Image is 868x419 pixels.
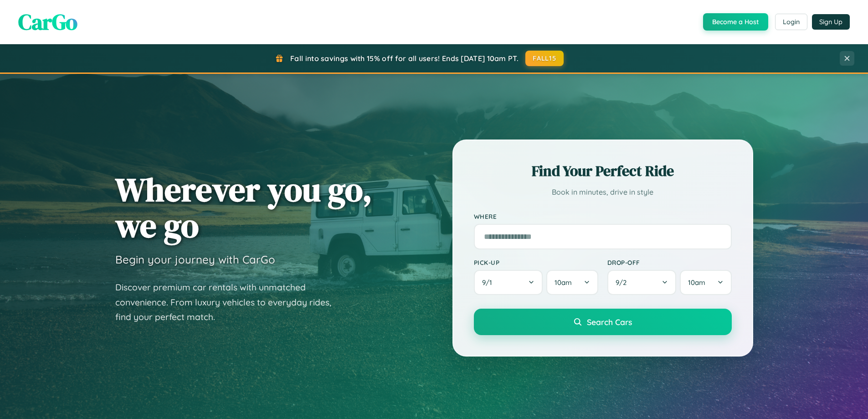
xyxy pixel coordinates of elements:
[587,317,632,327] span: Search Cars
[607,270,677,295] button: 9/2
[482,278,497,287] span: 9 / 1
[812,14,850,30] button: Sign Up
[115,171,372,243] h1: Wherever you go, we go
[290,54,519,63] span: Fall into savings with 15% off for all users! Ends [DATE] 10am PT.
[525,51,564,66] button: FALL15
[703,13,768,31] button: Become a Host
[115,253,275,266] h3: Begin your journey with CarGo
[474,161,732,181] h2: Find Your Perfect Ride
[688,278,705,287] span: 10am
[775,14,807,30] button: Login
[474,309,732,335] button: Search Cars
[474,186,732,199] p: Book in minutes, drive in style
[546,270,598,295] button: 10am
[115,280,343,325] p: Discover premium car rentals with unmatched convenience. From luxury vehicles to everyday rides, ...
[474,212,732,220] label: Where
[607,259,732,266] label: Drop-off
[555,278,572,287] span: 10am
[18,7,77,37] span: CarGo
[680,270,731,295] button: 10am
[616,278,631,287] span: 9 / 2
[474,259,598,266] label: Pick-up
[474,270,543,295] button: 9/1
